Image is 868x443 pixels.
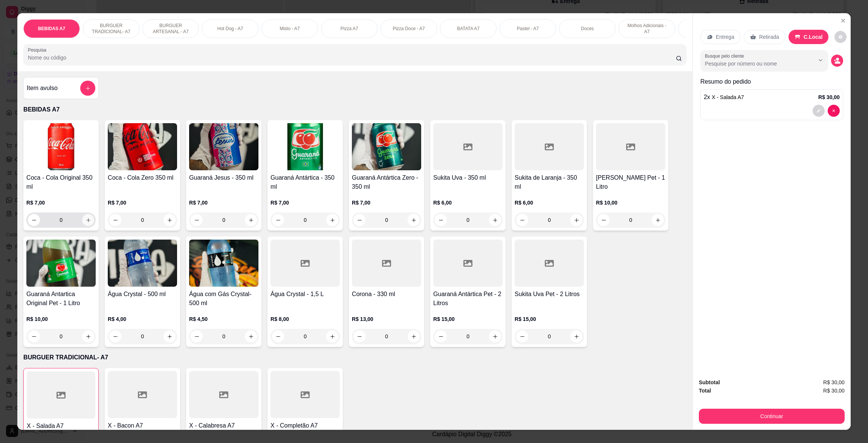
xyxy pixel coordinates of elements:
[517,26,539,32] p: Pastel - A7
[108,315,177,323] p: R$ 4,00
[352,123,421,170] img: product-image
[815,54,827,66] button: Show suggestions
[823,386,845,395] span: R$ 30,00
[716,33,734,41] p: Entrega
[28,54,676,61] input: Pesquisa
[26,240,96,287] img: product-image
[804,33,823,41] p: C.Local
[26,290,96,308] h4: Guaraná Antartica Original Pet - 1 Litro
[596,199,665,206] p: R$ 10,00
[818,93,840,101] p: R$ 30,00
[581,26,594,32] p: Doces
[82,214,94,226] button: increase-product-quantity
[393,26,425,32] p: Pizza Doce - A7
[596,173,665,191] h4: [PERSON_NAME] Pet - 1 Litro
[457,26,480,32] p: BATATA A7
[108,421,177,430] h4: X - Bacon A7
[353,330,365,342] button: decrease-product-quantity
[28,214,40,226] button: decrease-product-quantity
[700,77,843,86] p: Resumo do pedido
[109,330,121,342] button: decrease-product-quantity
[489,214,501,226] button: increase-product-quantity
[823,378,845,386] span: R$ 30,00
[270,123,340,170] img: product-image
[149,23,193,35] p: BURGUER ARTESANAL - A7
[189,240,258,287] img: product-image
[516,214,528,226] button: decrease-product-quantity
[27,422,95,431] h4: X - Salada A7
[570,214,582,226] button: increase-product-quantity
[712,94,744,100] span: X - Salada A7
[570,330,582,342] button: increase-product-quantity
[326,214,338,226] button: increase-product-quantity
[217,26,243,32] p: Hot Dog - A7
[433,315,503,323] p: R$ 15,00
[699,409,845,424] button: Continuar
[352,290,421,299] h4: Corona - 330 ml
[270,421,340,430] h4: X - Completão A7
[831,55,843,67] button: decrease-product-quantity
[699,388,711,394] strong: Total
[489,330,501,342] button: increase-product-quantity
[625,23,669,35] p: Molhos Adicionais - A7
[28,330,40,342] button: decrease-product-quantity
[26,123,96,170] img: product-image
[433,199,503,206] p: R$ 6,00
[341,26,358,32] p: Pizza A7
[23,353,686,362] p: BURGUER TRADICIONAL- A7
[515,315,584,323] p: R$ 15,00
[23,105,686,114] p: BEBIDAS A7
[280,26,300,32] p: Misto - A7
[164,214,176,226] button: increase-product-quantity
[704,93,744,102] p: 2 x
[270,315,340,323] p: R$ 8,00
[515,173,584,191] h4: Sukita de Laranja - 350 ml
[652,214,664,226] button: increase-product-quantity
[189,173,258,182] h4: Guaraná Jesus - 350 ml
[191,330,203,342] button: decrease-product-quantity
[26,173,96,191] h4: Coca - Cola Original 350 ml
[270,173,340,191] h4: Guaraná Antártica - 350 ml
[164,330,176,342] button: increase-product-quantity
[834,31,847,43] button: decrease-product-quantity
[189,290,258,308] h4: Água com Gás Crystal- 500 ml
[272,330,284,342] button: decrease-product-quantity
[108,240,177,287] img: product-image
[82,330,94,342] button: increase-product-quantity
[272,214,284,226] button: decrease-product-quantity
[705,60,802,67] input: Busque pelo cliente
[433,173,503,182] h4: Sukita Uva - 350 ml
[270,199,340,206] p: R$ 7,00
[759,33,779,41] p: Retirada
[108,123,177,170] img: product-image
[27,84,58,93] h4: Item avulso
[326,330,338,342] button: increase-product-quantity
[108,290,177,299] h4: Água Crystal - 500 ml
[189,421,258,430] h4: X - Calabresa A7
[352,199,421,206] p: R$ 7,00
[270,290,340,299] h4: Água Crystal - 1,5 L
[80,81,95,96] button: add-separate-item
[515,199,584,206] p: R$ 6,00
[705,53,747,59] label: Busque pelo cliente
[245,330,257,342] button: increase-product-quantity
[108,173,177,182] h4: Coca - Cola Zero 350 ml
[699,379,720,385] strong: Subtotal
[435,214,447,226] button: decrease-product-quantity
[38,26,65,32] p: BEBIDAS A7
[28,47,49,53] label: Pesquisa
[433,290,503,308] h4: Guaraná Antártica Pet - 2 Litros
[26,199,96,206] p: R$ 7,00
[352,173,421,191] h4: Guaraná Antártica Zero - 350 ml
[352,315,421,323] p: R$ 13,00
[598,214,610,226] button: decrease-product-quantity
[189,123,258,170] img: product-image
[408,214,420,226] button: increase-product-quantity
[408,330,420,342] button: increase-product-quantity
[189,199,258,206] p: R$ 7,00
[89,23,133,35] p: BURGUER TRADICIONAL- A7
[191,214,203,226] button: decrease-product-quantity
[189,315,258,323] p: R$ 4,50
[516,330,528,342] button: decrease-product-quantity
[435,330,447,342] button: decrease-product-quantity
